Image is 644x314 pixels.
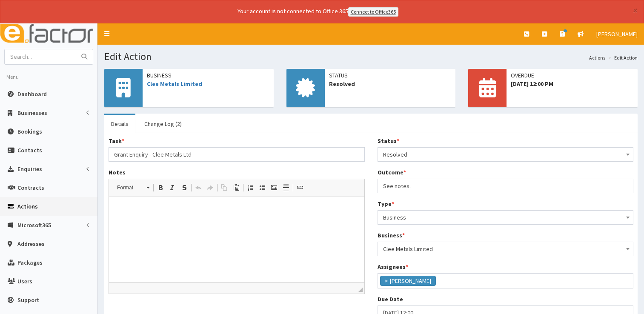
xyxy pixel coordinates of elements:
a: Copy (Ctrl+C) [218,182,230,193]
a: Undo (Ctrl+Z) [192,182,204,193]
a: Insert/Remove Numbered List [244,182,256,193]
span: Status [329,71,452,80]
span: OVERDUE [511,71,633,80]
a: Details [104,115,135,133]
span: Contacts [17,146,42,154]
li: Edit Action [606,54,638,61]
span: [DATE] 12:00 PM [511,80,633,88]
input: Search... [5,49,76,64]
span: Clee Metals Limited [378,242,634,256]
span: Users [17,277,32,285]
h1: Edit Action [104,51,638,62]
span: Microsoft365 [17,221,51,229]
div: Your account is not connected to Office 365 [69,7,567,17]
a: Italic (Ctrl+I) [166,182,178,193]
span: Drag to resize [358,288,363,292]
a: Paste (Ctrl+V) [230,182,242,193]
label: Outcome [378,168,406,177]
label: Task [109,137,124,145]
span: Actions [17,203,38,210]
span: Business [147,71,269,80]
label: Assignees [378,263,408,271]
a: Clee Metals Limited [147,80,202,88]
a: Redo (Ctrl+Y) [204,182,216,193]
iframe: Rich Text Editor, notes [109,197,364,282]
span: Addresses [17,240,45,248]
span: Resolved [329,80,452,88]
a: Connect to Office365 [348,7,398,17]
label: Business [378,231,405,240]
span: Support [17,296,39,304]
a: Strike Through [178,182,190,193]
a: Link (Ctrl+L) [294,182,306,193]
span: Businesses [17,109,47,117]
span: Resolved [383,148,628,160]
label: Type [378,200,394,208]
a: Actions [589,54,605,61]
a: [PERSON_NAME] [590,23,644,45]
a: Insert Horizontal Line [280,182,292,193]
span: [PERSON_NAME] [596,30,638,38]
a: Change Log (2) [137,115,189,133]
a: Image [268,182,280,193]
a: Insert/Remove Bulleted List [256,182,268,193]
span: Bookings [17,128,42,135]
label: Status [378,137,399,145]
a: Bold (Ctrl+B) [155,182,166,193]
span: Business [383,211,628,223]
button: × [633,6,638,15]
span: Packages [17,259,43,266]
span: Format [113,182,143,193]
span: Dashboard [17,90,47,98]
span: Contracts [17,184,44,191]
a: Format [112,182,154,194]
label: Due Date [378,295,403,303]
span: Resolved [378,147,634,162]
span: × [385,277,388,285]
span: Enquiries [17,165,42,173]
span: Clee Metals Limited [383,243,628,255]
label: Notes [109,168,126,177]
li: Paul Slade [380,276,436,286]
span: Business [378,210,634,225]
